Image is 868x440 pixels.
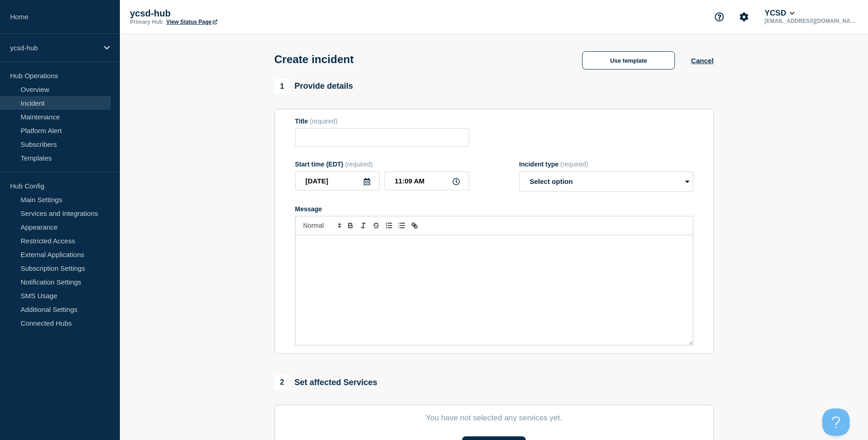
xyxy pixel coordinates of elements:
span: (required) [310,118,338,125]
a: View Status Page [166,19,217,25]
button: Toggle link [408,220,421,231]
input: Title [295,128,469,147]
div: Set affected Services [275,375,377,390]
p: Primary Hub [130,19,162,25]
button: Toggle bulleted list [395,220,408,231]
p: ycsd-hub [130,8,313,19]
button: YCSD [763,9,797,18]
div: Start time (EDT) [295,161,469,168]
div: Message [295,205,693,213]
h1: Create incident [275,53,354,66]
button: Toggle strikethrough text [370,220,383,231]
p: [EMAIL_ADDRESS][DOMAIN_NAME] [763,18,858,24]
span: 2 [275,375,290,390]
button: Toggle ordered list [383,220,395,231]
div: Incident type [519,161,693,168]
button: Toggle bold text [344,220,357,231]
button: Account settings [734,7,754,27]
iframe: Help Scout Beacon - Open [822,408,850,436]
button: Use template [582,51,675,70]
span: Font size [299,220,344,231]
button: Toggle italic text [357,220,370,231]
div: Message [296,235,693,345]
span: (required) [561,161,588,168]
div: Title [295,118,469,125]
p: ycsd-hub [10,44,98,52]
p: You have not selected any services yet. [295,413,693,423]
button: Support [710,7,729,27]
input: HH:MM A [384,172,469,190]
input: YYYY-MM-DD [295,172,380,190]
span: 1 [275,79,290,94]
button: Cancel [691,57,713,64]
div: Provide details [275,79,353,94]
span: (required) [345,161,373,168]
select: Incident type [519,172,693,192]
